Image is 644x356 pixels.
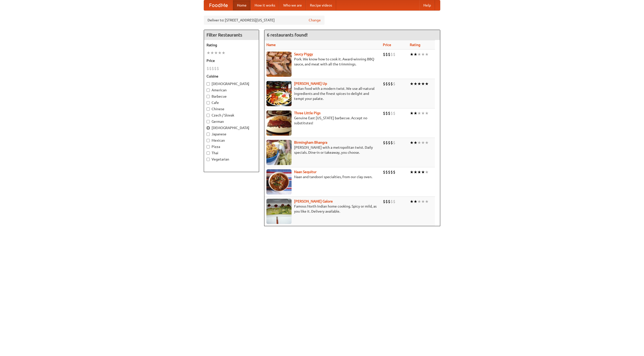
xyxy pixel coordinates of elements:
[207,114,210,117] input: Czech / Slovak
[421,110,425,116] li: ★
[266,57,379,67] p: Pork. We know how to cook it. Award-winning BBQ sauce, and meat with all the trimmings.
[410,43,420,47] a: Rating
[414,81,417,87] li: ★
[207,66,209,71] li: $
[385,52,388,57] li: $
[207,158,210,161] input: Vegetarian
[388,199,390,204] li: $
[207,145,210,148] input: Pizza
[266,199,292,224] img: currygalore.jpg
[266,140,292,165] img: bhangra.jpg
[207,125,256,130] label: [DEMOGRAPHIC_DATA]
[207,50,210,56] li: ★
[266,43,276,47] a: Name
[266,86,379,101] p: Indian food with a modern twist. We use all-natural ingredients and the finest spices to delight ...
[294,140,327,144] a: Birmingham Bhangra
[414,110,417,116] li: ★
[383,110,385,116] li: $
[425,110,429,116] li: ★
[266,52,292,77] img: saucy.jpg
[393,140,395,145] li: $
[390,110,393,116] li: $
[414,199,417,204] li: ★
[207,113,256,118] label: Czech / Slovak
[410,81,414,87] li: ★
[421,169,425,175] li: ★
[421,52,425,57] li: ★
[207,100,256,105] label: Cafe
[410,110,414,116] li: ★
[410,169,414,175] li: ★
[217,66,219,71] li: $
[207,88,256,93] label: American
[207,138,256,143] label: Mexican
[294,170,316,174] b: Naan Sequitur
[425,199,429,204] li: ★
[266,115,379,126] p: Genuine East [US_STATE] barbecue. Accept no substitutes!
[410,199,414,204] li: ★
[385,140,388,145] li: $
[309,18,321,23] a: Change
[294,111,320,115] a: Three Little Pigs
[207,106,256,111] label: Chinese
[421,199,425,204] li: ★
[207,107,210,111] input: Chinese
[388,110,390,116] li: $
[390,81,393,87] li: $
[417,110,421,116] li: ★
[425,169,429,175] li: ★
[385,110,388,116] li: $
[266,110,292,136] img: littlepigs.jpg
[214,50,218,56] li: ★
[251,0,279,10] a: How it works
[388,81,390,87] li: $
[204,16,325,25] div: Deliver to: [STREET_ADDRESS][US_STATE]
[383,169,385,175] li: $
[393,81,395,87] li: $
[383,140,385,145] li: $
[218,50,222,56] li: ★
[207,43,256,48] h5: Rating
[383,52,385,57] li: $
[204,30,259,40] h4: Filter Restaurants
[207,58,256,63] h5: Price
[421,140,425,145] li: ★
[383,199,385,204] li: $
[207,120,210,123] input: German
[294,199,333,203] a: [PERSON_NAME] Galore
[266,204,379,214] p: Famous North Indian home cooking. Spicy or mild, as you like it. Delivery available.
[393,52,395,57] li: $
[222,50,225,56] li: ★
[417,52,421,57] li: ★
[266,169,292,194] img: naansequitur.jpg
[385,81,388,87] li: $
[421,81,425,87] li: ★
[207,74,256,79] h5: Cuisine
[214,66,217,71] li: $
[207,151,210,155] input: Thai
[390,169,393,175] li: $
[390,140,393,145] li: $
[425,140,429,145] li: ★
[425,52,429,57] li: ★
[207,133,210,136] input: Japanese
[266,81,292,106] img: curryup.jpg
[207,139,210,142] input: Mexican
[294,82,327,86] b: [PERSON_NAME] Up
[417,140,421,145] li: ★
[383,43,391,47] a: Price
[388,169,390,175] li: $
[393,169,395,175] li: $
[212,66,214,71] li: $
[294,52,313,56] a: Saucy Piggy
[390,199,393,204] li: $
[393,110,395,116] li: $
[417,199,421,204] li: ★
[306,0,336,10] a: Recipe videos
[207,126,210,130] input: [DEMOGRAPHIC_DATA]
[207,144,256,149] label: Pizza
[207,101,210,104] input: Cafe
